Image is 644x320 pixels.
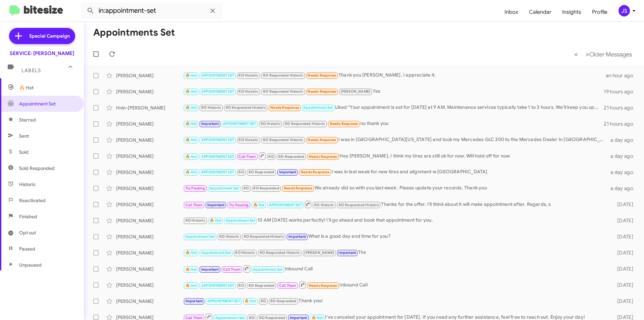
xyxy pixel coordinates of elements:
[606,169,639,176] div: a day ago
[238,89,258,94] span: RO Historic
[207,203,225,207] span: Important
[183,136,606,144] div: I was in [GEOGRAPHIC_DATA][US_STATE] and took my Mercedes GLC 300 to the Mercedes Dealer in [GEOG...
[606,298,639,305] div: [DATE]
[223,122,256,126] span: APPOINTMENT SET
[19,181,36,188] span: Historic
[314,203,334,207] span: RO Historic
[201,170,234,174] span: APPOINTMENT SET
[116,266,183,272] div: [PERSON_NAME]
[290,316,307,320] span: Important
[116,121,183,127] div: [PERSON_NAME]
[19,117,36,123] span: Starred
[245,299,256,303] span: 🔥 Hot
[606,266,639,272] div: [DATE]
[304,250,334,255] span: [PERSON_NAME]
[19,213,37,220] span: Finished
[116,104,183,111] div: Hnin-[PERSON_NAME]
[229,203,249,207] span: Try Pausing
[185,203,203,207] span: Call Them
[19,197,46,204] span: Reactivated
[19,84,34,91] span: 🔥 Hot
[582,47,636,61] button: Next
[116,88,183,95] div: [PERSON_NAME]
[183,152,606,160] div: Hey [PERSON_NAME], I think my tires are still ok for now. Will hold off for now
[249,316,255,320] span: RO
[183,104,604,111] div: Liked “Your appointment is set for [DATE] at 9 AM. Maintenance services typically take 1 to 3 hou...
[183,88,604,95] div: Yes
[606,249,639,256] div: [DATE]
[339,203,379,207] span: RO Responded Historic
[309,154,337,159] span: Needs Response
[19,149,29,155] span: Sold
[249,170,274,174] span: RO Responded
[226,218,255,223] span: Appointment Set
[185,73,197,78] span: 🔥 Hot
[223,267,240,272] span: Call Them
[606,72,639,79] div: an hour ago
[185,267,197,272] span: 🔥 Hot
[185,218,205,223] span: RO Historic
[604,121,639,127] div: 21 hours ago
[330,122,358,126] span: Needs Response
[589,51,632,58] span: Older Messages
[301,170,329,174] span: Needs Response
[278,154,304,159] span: RO Responded
[183,184,606,192] div: We already did so with you last week . Please update your records. Thank you
[235,250,255,255] span: RO Historic
[185,299,203,303] span: Important
[238,73,258,78] span: RO Historic
[524,2,557,22] span: Calendar
[261,122,280,126] span: RO Historic
[116,217,183,224] div: [PERSON_NAME]
[183,233,606,240] div: What is a good day and time for you?
[606,153,639,159] div: a day ago
[279,170,297,174] span: Important
[238,170,244,174] span: RO
[570,47,582,61] button: Previous
[288,234,306,239] span: Important
[606,282,639,288] div: [DATE]
[183,200,606,209] div: Thanks for the offer. I'll think about it will make appointment after. Regards, s
[93,27,175,38] h1: Appointments Set
[185,186,205,190] span: Try Pausing
[238,138,258,142] span: RO Historic
[9,28,75,44] a: Special Campaign
[263,138,303,142] span: RO Responded Historic
[185,154,197,159] span: 🔥 Hot
[309,283,337,288] span: Needs Response
[604,88,639,95] div: 19 hours ago
[183,72,606,79] div: Thank you [PERSON_NAME]. I appreciate it.
[308,89,336,94] span: Needs Response
[116,233,183,240] div: [PERSON_NAME]
[226,105,266,110] span: RO Responded Historic
[244,234,284,239] span: RO Responded Historic
[116,137,183,143] div: [PERSON_NAME]
[185,170,197,174] span: 🔥 Hot
[219,234,239,239] span: RO Historic
[209,186,239,190] span: Appointment Set
[21,67,41,74] span: Labels
[587,2,613,22] span: Profile
[261,299,266,303] span: RO
[244,186,249,190] span: RO
[19,133,29,139] span: Sent
[81,3,222,19] input: Search
[253,203,265,207] span: 🔥 Hot
[116,249,183,256] div: [PERSON_NAME]
[116,169,183,176] div: [PERSON_NAME]
[574,50,578,58] span: «
[185,250,197,255] span: 🔥 Hot
[606,185,639,192] div: a day ago
[270,105,299,110] span: Needs Response
[253,267,282,272] span: Appointment Set
[10,50,74,57] div: SERVICE: [PERSON_NAME]
[210,218,221,223] span: 🔥 Hot
[263,89,303,94] span: RO Responded Historic
[557,2,587,22] a: Insights
[116,201,183,208] div: [PERSON_NAME]
[312,316,323,320] span: 🔥 Hot
[201,122,219,126] span: Important
[270,299,296,303] span: RO Responded
[183,120,604,128] div: no thank you
[185,283,197,288] span: 🔥 Hot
